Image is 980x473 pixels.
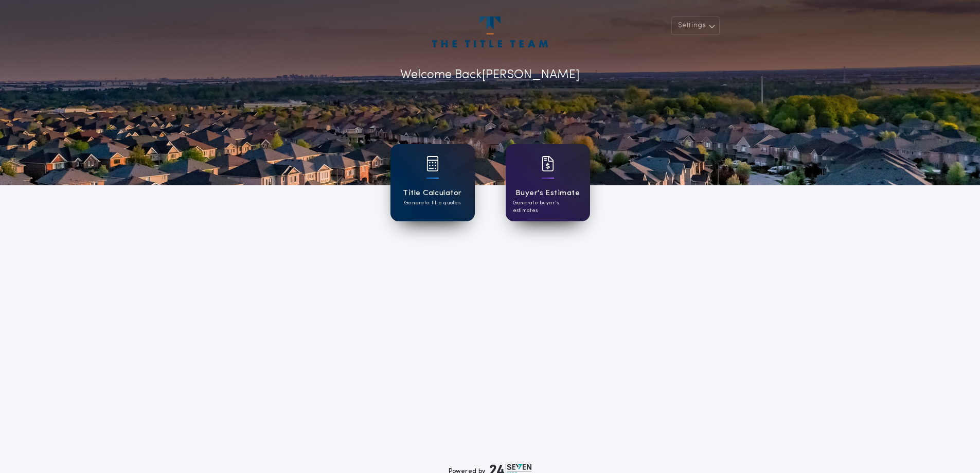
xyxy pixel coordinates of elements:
[671,16,720,35] button: Settings
[404,199,460,207] p: Generate title quotes
[542,156,554,171] img: card icon
[426,156,439,171] img: card icon
[432,16,547,47] img: account-logo
[506,144,590,221] a: card iconBuyer's EstimateGenerate buyer's estimates
[400,66,580,84] p: Welcome Back [PERSON_NAME]
[513,199,583,215] p: Generate buyer's estimates
[403,187,461,199] h1: Title Calculator
[515,187,580,199] h1: Buyer's Estimate
[390,144,475,221] a: card iconTitle CalculatorGenerate title quotes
